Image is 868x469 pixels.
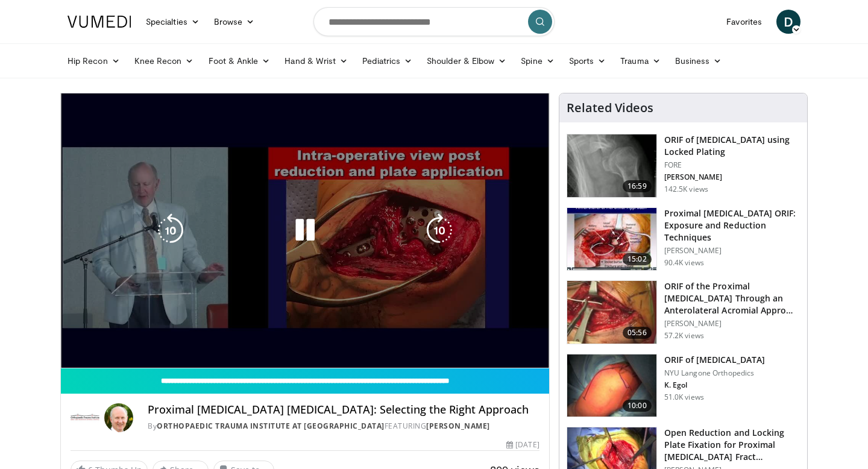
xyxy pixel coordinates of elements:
h3: ORIF of [MEDICAL_DATA] [664,354,765,366]
a: Knee Recon [127,49,201,73]
div: [DATE] [506,439,539,450]
img: gardener_hum_1.png.150x105_q85_crop-smart_upscale.jpg [567,208,656,271]
p: [PERSON_NAME] [664,319,800,329]
p: 142.5K views [664,184,708,194]
a: Hip Recon [60,49,127,73]
a: Shoulder & Elbow [420,49,514,73]
a: Pediatrics [355,49,420,73]
span: 16:59 [623,180,652,192]
h4: Related Videos [567,101,653,115]
video-js: Video Player [61,93,549,368]
p: 51.0K views [664,392,704,402]
a: D [776,10,800,34]
a: [PERSON_NAME] [426,421,490,431]
span: 15:02 [623,253,652,265]
div: By FEATURING [148,421,539,432]
img: Avatar [104,403,133,432]
a: Trauma [613,49,668,73]
a: 05:56 ORIF of the Proximal [MEDICAL_DATA] Through an Anterolateral Acromial Appro… [PERSON_NAME] ... [567,280,800,344]
a: Business [668,49,729,73]
img: 270515_0000_1.png.150x105_q85_crop-smart_upscale.jpg [567,354,656,417]
p: NYU Langone Orthopedics [664,368,765,378]
a: Foot & Ankle [201,49,278,73]
h4: Proximal [MEDICAL_DATA] [MEDICAL_DATA]: Selecting the Right Approach [148,403,539,417]
h3: ORIF of the Proximal [MEDICAL_DATA] Through an Anterolateral Acromial Appro… [664,280,800,316]
p: 90.4K views [664,258,704,268]
a: Specialties [139,10,207,34]
a: Favorites [719,10,769,34]
input: Search topics, interventions [313,7,555,36]
p: [PERSON_NAME] [664,172,800,182]
a: 10:00 ORIF of [MEDICAL_DATA] NYU Langone Orthopedics K. Egol 51.0K views [567,354,800,418]
h3: Open Reduction and Locking Plate Fixation for Proximal [MEDICAL_DATA] Fract… [664,427,800,463]
img: Orthopaedic Trauma Institute at UCSF [71,403,99,432]
p: 57.2K views [664,331,704,341]
h3: Proximal [MEDICAL_DATA] ORIF: Exposure and Reduction Techniques [664,207,800,244]
a: Orthopaedic Trauma Institute at [GEOGRAPHIC_DATA] [157,421,385,431]
p: K. Egol [664,380,765,390]
p: FORE [664,160,800,170]
a: Hand & Wrist [277,49,355,73]
h3: ORIF of [MEDICAL_DATA] using Locked Plating [664,134,800,158]
p: [PERSON_NAME] [664,246,800,256]
span: 10:00 [623,400,652,412]
a: Spine [514,49,561,73]
img: VuMedi Logo [68,16,131,28]
a: Browse [207,10,262,34]
a: 16:59 ORIF of [MEDICAL_DATA] using Locked Plating FORE [PERSON_NAME] 142.5K views [567,134,800,198]
img: gardner_3.png.150x105_q85_crop-smart_upscale.jpg [567,281,656,344]
img: Mighell_-_Locked_Plating_for_Proximal_Humerus_Fx_100008672_2.jpg.150x105_q85_crop-smart_upscale.jpg [567,134,656,197]
span: 05:56 [623,327,652,339]
a: 15:02 Proximal [MEDICAL_DATA] ORIF: Exposure and Reduction Techniques [PERSON_NAME] 90.4K views [567,207,800,271]
a: Sports [562,49,614,73]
